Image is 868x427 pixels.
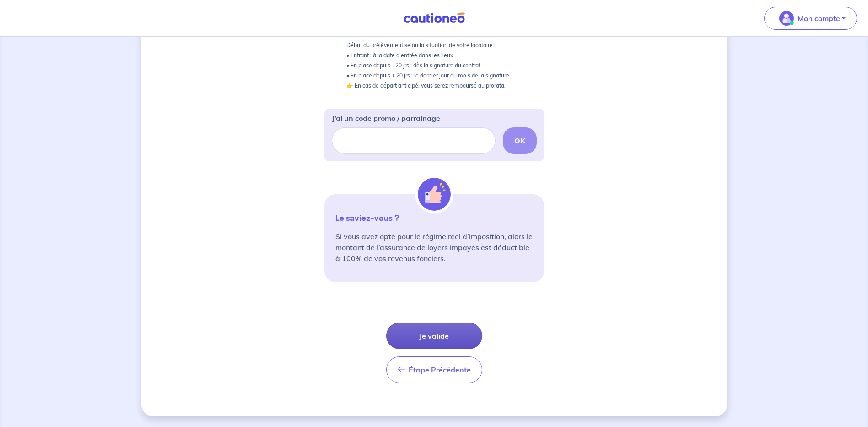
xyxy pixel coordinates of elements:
[332,113,440,124] p: J’ai un code promo / parrainage
[418,178,451,211] img: illu_alert_hand.svg
[335,213,533,224] p: Le saviez-vous ?
[779,11,794,26] img: illu_account_valid_menu.svg
[346,40,522,91] p: Début du prélèvement selon la situation de votre locataire : • Entrant : à la date d’entrée dans ...
[335,231,533,264] p: Si vous avez opté pour le régime réel d’imposition, alors le montant de l’assurance de loyers imp...
[409,365,471,374] span: Étape Précédente
[764,7,857,30] button: illu_account_valid_menu.svgMon compte
[386,356,482,383] button: Étape Précédente
[400,12,469,24] img: Cautioneo
[386,323,482,349] button: Je valide
[798,13,840,24] p: Mon compte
